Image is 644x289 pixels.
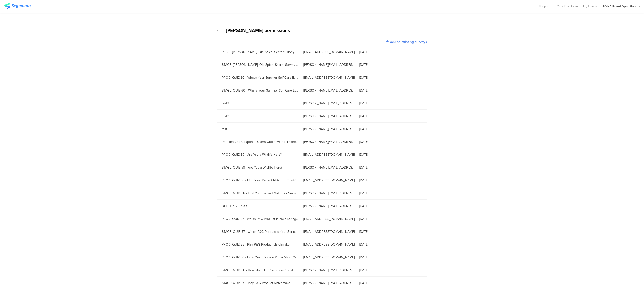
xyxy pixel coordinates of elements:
[355,229,397,234] div: [DATE]
[603,4,637,9] div: PG NA Brand Operations
[217,268,299,273] a: STAGE: QUIZ 56 - How Much Do You Know About Water?
[217,216,299,221] a: PROD: QUIZ 57 - Which P&G Product Is Your Spring Cleaning Must-Have?
[299,101,355,106] div: [PERSON_NAME][EMAIL_ADDRESS][DOMAIN_NAME]
[355,88,397,93] div: [DATE]
[299,268,355,273] div: [PERSON_NAME][EMAIL_ADDRESS][DOMAIN_NAME]
[217,49,299,54] a: PROD: [PERSON_NAME], Old Spice, Secret Survey - 0725
[299,178,355,183] div: [EMAIL_ADDRESS][DOMAIN_NAME]
[217,165,299,170] a: STAGE: QUIZ 59 - Are You a Wildlife Hero?
[217,281,299,285] a: STAGE: QUIZ 55 - Play P&G Product Matchmaker
[217,75,299,80] a: PROD: QUIZ 60 - What’s Your Summer Self-Care Essential?
[355,242,397,247] div: [DATE]
[299,216,355,221] div: [EMAIL_ADDRESS][DOMAIN_NAME]
[299,139,355,144] div: [PERSON_NAME][EMAIL_ADDRESS][DOMAIN_NAME]
[355,255,397,260] div: [DATE]
[355,127,397,131] div: [DATE]
[217,204,299,208] a: DELETE: QUIZ XX
[539,4,549,9] span: Support
[390,39,427,45] span: Add to existing surveys
[355,191,397,196] div: [DATE]
[217,255,299,260] a: PROD: QUIZ 56 - How Much Do You Know About Water?
[299,229,355,234] div: [EMAIL_ADDRESS][DOMAIN_NAME]
[217,127,299,131] a: test
[217,139,299,144] a: Personalized Coupons - Users who have not redeemed
[355,268,397,273] div: [DATE]
[355,216,397,221] div: [DATE]
[355,165,397,170] div: [DATE]
[299,255,355,260] div: [EMAIL_ADDRESS][DOMAIN_NAME]
[299,281,355,285] div: [PERSON_NAME][EMAIL_ADDRESS][DOMAIN_NAME]
[226,27,290,34] span: [PERSON_NAME] permissions
[217,229,299,234] a: STAGE: QUIZ 57 - Which P&G Product Is Your Spring Cleaning Must-Have?
[217,191,299,196] a: STAGE: QUIZ 58 - Find Your Perfect Match for Sustainable Living
[355,139,397,144] div: [DATE]
[355,62,397,67] div: [DATE]
[217,62,299,67] a: STAGE: [PERSON_NAME], Old Spice, Secret Survey - 0725
[355,152,397,157] div: [DATE]
[299,88,355,93] div: [PERSON_NAME][EMAIL_ADDRESS][DOMAIN_NAME]
[299,75,355,80] div: [EMAIL_ADDRESS][DOMAIN_NAME]
[299,114,355,119] div: [PERSON_NAME][EMAIL_ADDRESS][DOMAIN_NAME]
[217,178,299,183] a: PROD: QUIZ 58 - Find Your Perfect Match for Sustainable Living
[299,204,355,208] div: [PERSON_NAME][EMAIL_ADDRESS][DOMAIN_NAME]
[217,242,299,247] a: PROD: QUIZ 55 - Play P&G Product Matchmaker
[355,114,397,119] div: [DATE]
[299,191,355,196] div: [PERSON_NAME][EMAIL_ADDRESS][DOMAIN_NAME]
[4,3,31,9] img: segmanta logo
[299,242,355,247] div: [EMAIL_ADDRESS][DOMAIN_NAME]
[217,114,299,119] a: test2
[355,75,397,80] div: [DATE]
[299,49,355,54] div: [EMAIL_ADDRESS][DOMAIN_NAME]
[217,101,299,106] a: test3
[355,281,397,285] div: [DATE]
[299,165,355,170] div: [PERSON_NAME][EMAIL_ADDRESS][DOMAIN_NAME]
[355,101,397,106] div: [DATE]
[355,178,397,183] div: [DATE]
[355,49,397,54] div: [DATE]
[217,152,299,157] a: PROD: QUIZ 59 - Are You a Wildlife Hero?
[299,127,355,131] div: [PERSON_NAME][EMAIL_ADDRESS][DOMAIN_NAME]
[299,62,355,67] div: [PERSON_NAME][EMAIL_ADDRESS][DOMAIN_NAME]
[217,88,299,93] a: STAGE: QUIZ 60 - What’s Your Summer Self-Care Essential?
[299,152,355,157] div: [EMAIL_ADDRESS][DOMAIN_NAME]
[355,204,397,208] div: [DATE]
